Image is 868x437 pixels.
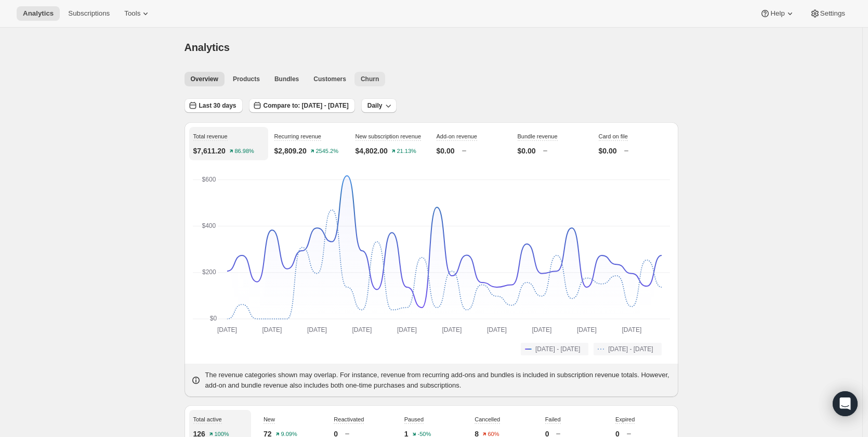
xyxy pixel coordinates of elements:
[274,146,307,156] p: $2,809.20
[202,176,216,183] text: $600
[361,98,397,113] button: Daily
[437,146,455,156] p: $0.00
[217,326,237,333] text: [DATE]
[124,9,140,18] span: Tools
[202,268,216,276] text: $200
[518,146,536,156] p: $0.00
[202,222,216,229] text: $400
[397,326,416,333] text: [DATE]
[249,98,355,113] button: Compare to: [DATE] - [DATE]
[532,326,551,333] text: [DATE]
[608,345,653,353] span: [DATE] - [DATE]
[535,345,580,353] span: [DATE] - [DATE]
[545,416,561,422] span: Failed
[599,133,628,139] span: Card on file
[576,326,596,333] text: [DATE]
[615,416,635,422] span: Expired
[518,133,558,139] span: Bundle revenue
[274,75,299,83] span: Bundles
[356,133,422,139] span: New subscription revenue
[17,6,60,21] button: Analytics
[367,101,383,110] span: Daily
[442,326,462,333] text: [DATE]
[352,326,372,333] text: [DATE]
[521,343,588,355] button: [DATE] - [DATE]
[233,75,260,83] span: Products
[334,416,364,422] span: Reactivated
[209,315,217,322] text: $0
[820,9,845,18] span: Settings
[437,133,477,139] span: Add-on revenue
[599,146,617,156] p: $0.00
[770,9,784,18] span: Help
[307,326,327,333] text: [DATE]
[191,75,218,83] span: Overview
[193,133,228,139] span: Total revenue
[185,98,243,113] button: Last 30 days
[193,146,226,156] p: $7,611.20
[833,391,858,416] div: Open Intercom Messenger
[475,416,500,422] span: Cancelled
[404,416,424,422] span: Paused
[264,101,349,110] span: Compare to: [DATE] - [DATE]
[313,75,346,83] span: Customers
[23,9,54,18] span: Analytics
[754,6,801,21] button: Help
[804,6,851,21] button: Settings
[594,343,661,355] button: [DATE] - [DATE]
[274,133,322,139] span: Recurring revenue
[486,326,506,333] text: [DATE]
[68,9,110,18] span: Subscriptions
[315,148,338,155] text: 2545.2%
[234,148,254,155] text: 86.98%
[262,326,282,333] text: [DATE]
[199,101,236,110] span: Last 30 days
[62,6,116,21] button: Subscriptions
[193,416,222,422] span: Total active
[622,326,641,333] text: [DATE]
[397,148,416,155] text: 21.13%
[264,416,275,422] span: New
[205,370,672,391] p: The revenue categories shown may overlap. For instance, revenue from recurring add-ons and bundle...
[118,6,157,21] button: Tools
[361,75,379,83] span: Churn
[185,42,230,53] span: Analytics
[356,146,388,156] p: $4,802.00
